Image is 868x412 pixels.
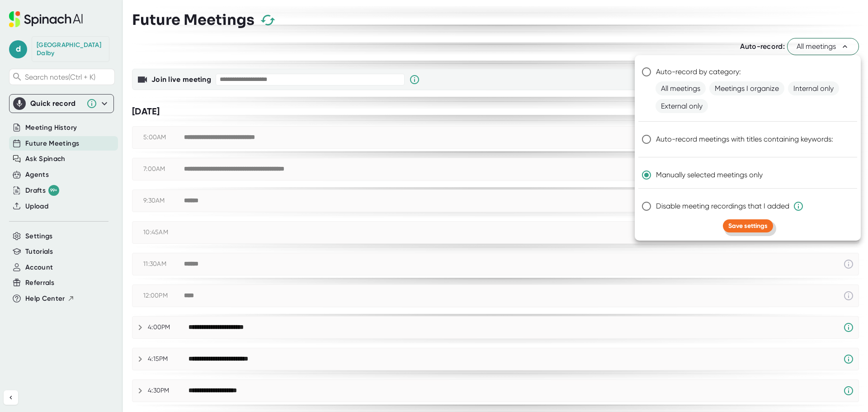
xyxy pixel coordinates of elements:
[656,66,741,77] span: Auto-record by category:
[788,81,839,95] span: Internal only
[656,170,763,180] span: Manually selected meetings only
[656,134,833,145] span: Auto-record meetings with titles containing keywords:
[656,99,708,113] span: External only
[656,201,804,212] span: Disable meeting recordings that I added
[709,81,784,95] span: Meetings I organize
[656,81,706,95] span: All meetings
[728,222,768,230] span: Save settings
[723,219,773,232] button: Save settings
